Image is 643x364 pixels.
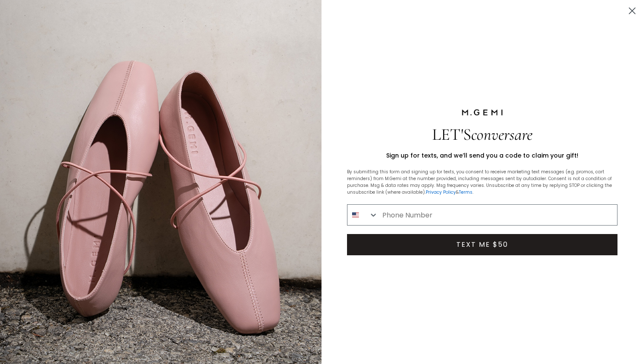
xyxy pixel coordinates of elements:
[471,124,532,144] span: conversare
[461,109,504,116] img: M.Gemi
[378,205,617,225] input: Phone Number
[347,205,378,225] button: Search Countries
[352,212,359,218] img: United States
[347,169,617,196] p: By submitting this form and signing up for texts, you consent to receive marketing text messages ...
[347,234,617,255] button: TEXT ME $50
[426,189,456,195] a: Privacy Policy
[625,3,640,18] button: Close dialog
[432,124,532,144] span: LET'S
[386,151,578,160] span: Sign up for texts, and we’ll send you a code to claim your gift!
[459,189,472,195] a: Terms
